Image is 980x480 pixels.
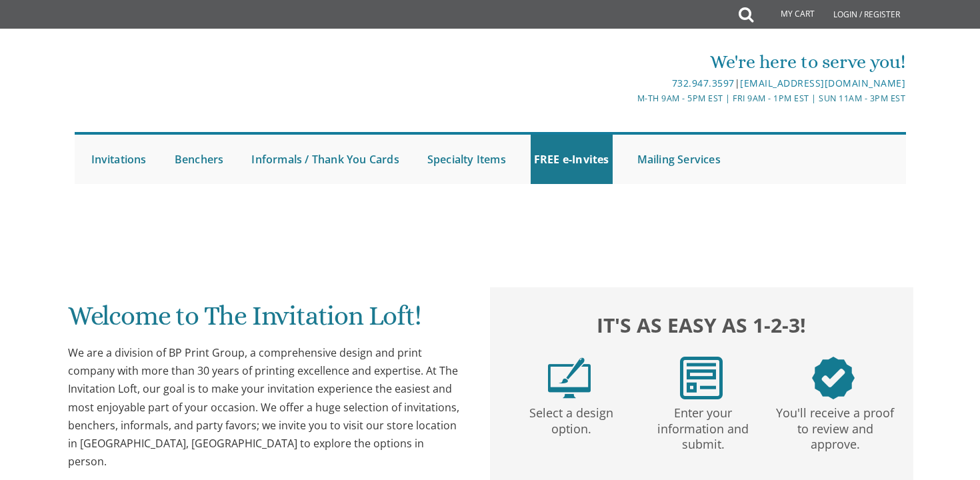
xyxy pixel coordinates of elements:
a: Invitations [88,135,150,184]
a: FREE e-Invites [531,135,613,184]
h1: Welcome to The Invitation Loft! [68,301,464,341]
h2: It's as easy as 1-2-3! [503,310,899,340]
div: M-Th 9am - 5pm EST | Fri 9am - 1pm EST | Sun 11am - 3pm EST [352,91,905,105]
a: Informals / Thank You Cards [248,135,402,184]
a: My Cart [752,1,824,28]
img: step2.png [680,357,723,399]
img: step1.png [548,357,591,399]
p: Select a design option. [508,399,635,437]
a: 732.947.3597 [672,77,735,89]
p: You'll receive a proof to review and approve. [772,399,899,453]
div: We're here to serve you! [352,49,905,75]
a: Mailing Services [634,135,724,184]
img: step3.png [812,357,855,399]
div: | [352,75,905,91]
a: Benchers [171,135,227,184]
a: Specialty Items [424,135,509,184]
p: Enter your information and submit. [640,399,767,453]
div: We are a division of BP Print Group, a comprehensive design and print company with more than 30 y... [68,344,464,471]
a: [EMAIL_ADDRESS][DOMAIN_NAME] [740,77,905,89]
